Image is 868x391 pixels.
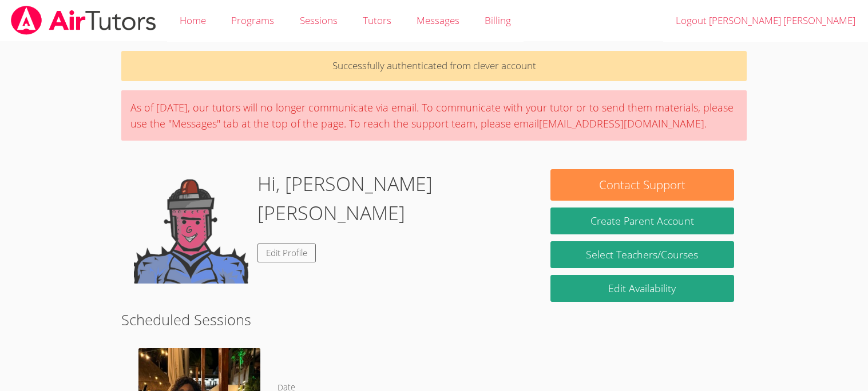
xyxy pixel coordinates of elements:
img: default.png [134,169,248,284]
h1: Hi, [PERSON_NAME] [PERSON_NAME] [257,169,525,228]
button: Create Parent Account [550,208,734,234]
a: Edit Profile [257,244,316,262]
a: Edit Availability [550,275,734,302]
img: airtutors_banner-c4298cdbf04f3fff15de1276eac7730deb9818008684d7c2e4769d2f7ddbe033.png [10,6,157,35]
div: As of [DATE], our tutors will no longer communicate via email. To communicate with your tutor or ... [121,90,746,141]
a: Select Teachers/Courses [550,241,734,268]
h2: Scheduled Sessions [121,309,746,330]
button: Contact Support [550,169,734,201]
p: Successfully authenticated from clever account [121,51,746,81]
span: Messages [417,14,459,27]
